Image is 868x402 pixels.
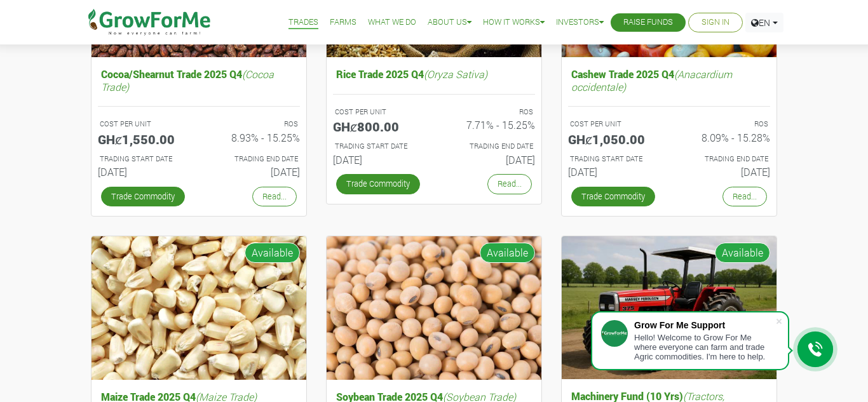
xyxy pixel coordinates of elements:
[210,154,298,164] p: Estimated Trading End Date
[98,166,189,178] h6: [DATE]
[634,320,775,330] div: Grow For Me Support
[92,236,306,380] img: growforme image
[330,16,356,29] a: Farms
[679,166,770,178] h6: [DATE]
[445,107,533,117] p: ROS
[571,187,655,206] a: Trade Commodity
[562,236,776,379] img: growforme image
[336,174,420,194] a: Trade Commodity
[568,166,660,178] h6: [DATE]
[210,119,298,130] p: ROS
[623,16,673,29] a: Raise Funds
[101,67,274,93] i: (Cocoa Trade)
[681,154,768,164] p: Estimated Trading End Date
[722,187,767,206] a: Read...
[745,13,783,32] a: EN
[444,119,535,131] h6: 7.71% - 15.25%
[702,16,729,29] a: Sign In
[333,119,424,134] h5: GHȼ800.00
[570,154,658,164] p: Estimated Trading Start Date
[333,154,424,166] h6: [DATE]
[208,166,300,178] h6: [DATE]
[444,154,535,166] h6: [DATE]
[556,16,604,29] a: Investors
[568,131,660,147] h5: GHȼ1,050.00
[428,16,471,29] a: About Us
[333,65,535,83] h5: Rice Trade 2025 Q4
[571,67,732,93] i: (Anacardium occidentale)
[288,16,318,29] a: Trades
[570,119,658,130] p: COST PER UNIT
[98,65,300,183] a: Cocoa/Shearnut Trade 2025 Q4(Cocoa Trade) COST PER UNIT GHȼ1,550.00 ROS 8.93% - 15.25% TRADING ST...
[424,67,487,81] i: (Oryza Sativa)
[101,187,185,206] a: Trade Commodity
[715,243,770,263] span: Available
[98,131,189,147] h5: GHȼ1,550.00
[327,236,541,380] img: growforme image
[483,16,545,29] a: How it Works
[98,65,300,95] h5: Cocoa/Shearnut Trade 2025 Q4
[100,154,187,164] p: Estimated Trading Start Date
[333,65,535,171] a: Rice Trade 2025 Q4(Oryza Sativa) COST PER UNIT GHȼ800.00 ROS 7.71% - 15.25% TRADING START DATE [D...
[681,119,768,130] p: ROS
[679,131,770,144] h6: 8.09% - 15.28%
[208,131,300,144] h6: 8.93% - 15.25%
[568,65,770,183] a: Cashew Trade 2025 Q4(Anacardium occidentale) COST PER UNIT GHȼ1,050.00 ROS 8.09% - 15.28% TRADING...
[634,333,775,361] div: Hello! Welcome to Grow For Me where everyone can farm and trade Agric commodities. I'm here to help.
[252,187,297,206] a: Read...
[445,141,533,152] p: Estimated Trading End Date
[487,174,532,194] a: Read...
[335,141,423,152] p: Estimated Trading Start Date
[100,119,187,130] p: COST PER UNIT
[245,243,300,263] span: Available
[335,107,423,117] p: COST PER UNIT
[568,65,770,95] h5: Cashew Trade 2025 Q4
[480,243,535,263] span: Available
[368,16,416,29] a: What We Do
